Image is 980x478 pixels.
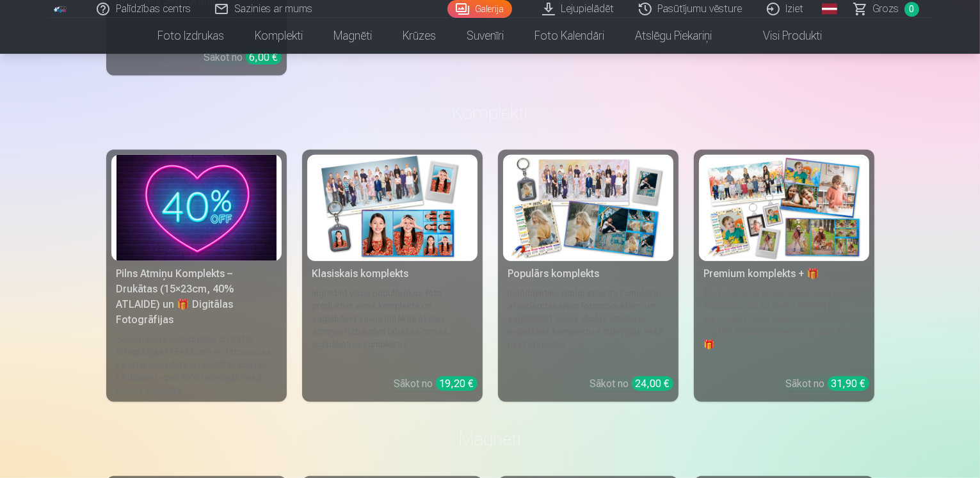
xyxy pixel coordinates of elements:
[312,155,472,262] img: Klasiskais komplekts
[204,50,282,65] div: Sākot no
[520,18,620,54] a: Foto kalendāri
[302,150,483,402] a: Klasiskais komplektsKlasiskais komplektsIegūstiet visus populārākos foto produktus vienā komplekt...
[728,18,838,54] a: Visi produkti
[704,155,864,262] img: Premium komplekts + 🎁
[620,18,728,54] a: Atslēgu piekariņi
[699,266,869,282] div: Premium komplekts + 🎁
[319,18,388,54] a: Magnēti
[786,376,869,392] div: Sākot no
[394,376,478,392] div: Sākot no
[388,18,452,54] a: Krūzes
[436,376,478,391] div: 19,20 €
[699,287,869,366] div: Šis komplekts ietver daudz interesantu fotopreču, un kā īpašu dāvanu jūs saņemsiet visas galerija...
[904,2,919,17] span: 0
[246,50,282,65] div: 6,00 €
[111,266,282,328] div: Pilns Atmiņu Komplekts – Drukātas (15×23cm, 40% ATLAIDE) un 🎁 Digitālas Fotogrāfijas
[307,287,478,366] div: Iegūstiet visus populārākos foto produktus vienā komplektā un saglabājiet savas labākās skolas at...
[116,155,277,262] img: Pilns Atmiņu Komplekts – Drukātas (15×23cm, 40% ATLAIDE) un 🎁 Digitālas Fotogrāfijas
[240,18,319,54] a: Komplekti
[590,376,673,392] div: Sākot no
[508,155,668,262] img: Populārs komplekts
[632,376,673,391] div: 24,00 €
[694,150,874,402] a: Premium komplekts + 🎁 Premium komplekts + 🎁Šis komplekts ietver daudz interesantu fotopreču, un k...
[307,266,478,282] div: Klasiskais komplekts
[143,18,240,54] a: Foto izdrukas
[828,376,869,391] div: 31,90 €
[116,101,864,124] h3: Komplekti
[116,427,864,450] h3: Magnēti
[106,150,287,402] a: Pilns Atmiņu Komplekts – Drukātas (15×23cm, 40% ATLAIDE) un 🎁 Digitālas Fotogrāfijas Pilns Atmiņu...
[111,333,282,397] div: Saņem visas individuālās drukātās fotogrāfijas (15×23 cm) no fotosesijas, kā arī grupas foto un d...
[503,287,673,366] div: Iegādājieties rūpīgi atlasītu komplektu ar iecienītākajiem fotoproduktiem un saglabājiet savas sk...
[498,150,679,402] a: Populārs komplektsPopulārs komplektsIegādājieties rūpīgi atlasītu komplektu ar iecienītākajiem fo...
[452,18,520,54] a: Suvenīri
[503,266,673,282] div: Populārs komplekts
[873,1,899,17] span: Grozs
[54,5,68,13] img: /fa1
